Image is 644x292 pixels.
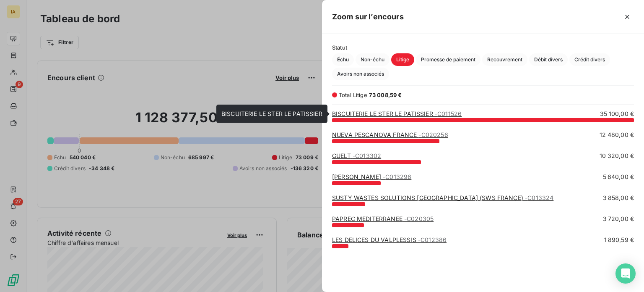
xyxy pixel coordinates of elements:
[339,92,367,98] span: Total Litige
[332,53,354,66] button: Échu
[529,53,568,66] button: Débit divers
[369,92,402,98] span: 73 008,59 €
[332,110,462,117] a: BISCUITERIE LE STER LE PATISSIER
[322,110,644,282] div: grid
[332,236,447,243] a: LES DELICES DU VALPLESSIS
[603,215,634,223] span: 3 720,00 €
[525,194,553,201] span: - C013324
[482,53,527,66] button: Recouvrement
[604,236,634,244] span: 1 890,59 €
[600,110,634,118] span: 35 100,00 €
[418,236,447,243] span: - C012386
[332,68,389,80] button: Avoirs non associés
[332,152,381,159] a: GUELT
[600,131,634,139] span: 12 480,00 €
[332,215,434,222] a: PAPREC MEDITERRANEE
[383,173,411,180] span: - C013296
[332,44,634,51] span: Statut
[600,152,634,160] span: 10 320,00 €
[332,11,404,23] h5: Zoom sur l’encours
[353,152,381,159] span: - C013302
[416,53,480,66] button: Promesse de paiement
[418,131,448,138] span: - C020256
[404,215,434,222] span: - C020305
[356,53,390,66] button: Non-échu
[221,110,322,117] span: BISCUITERIE LE STER LE PATISSIER
[569,53,610,66] button: Crédit divers
[603,173,634,181] span: 5 640,00 €
[435,110,462,117] span: - C011526
[615,263,636,284] div: Open Intercom Messenger
[332,173,411,180] a: [PERSON_NAME]
[603,194,634,202] span: 3 858,00 €
[332,131,448,138] a: NUEVA PESCANOVA FRANCE
[391,53,414,66] button: Litige
[332,194,553,201] a: SUSTY WASTES SOLUTIONS [GEOGRAPHIC_DATA] (SWS FRANCE)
